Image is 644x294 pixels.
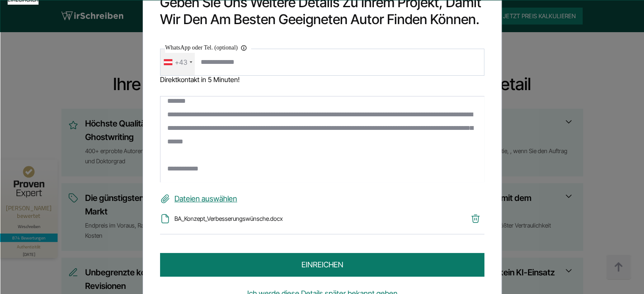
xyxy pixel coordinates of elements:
[165,42,251,52] label: WhatsApp oder Tel. (optional)
[160,192,484,206] label: Dateien auswählen
[175,55,187,69] div: +43
[160,214,452,224] li: BA_Konzept_Verbesserungswünsche.docx
[160,49,195,75] div: Telephone country code
[160,75,484,83] div: Direktkontakt in 5 Minuten!
[160,253,484,277] button: einreichen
